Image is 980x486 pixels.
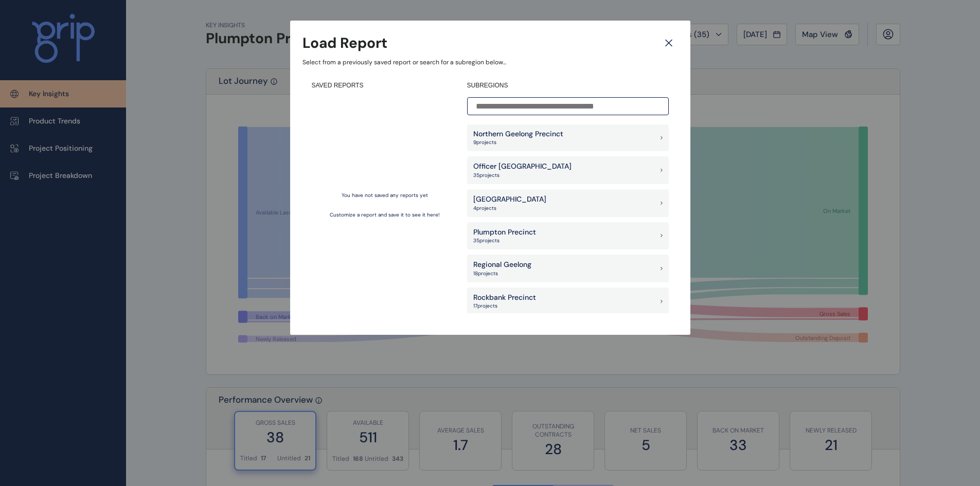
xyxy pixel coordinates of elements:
h4: SUBREGIONS [467,81,669,90]
p: 35 project s [473,172,572,179]
p: 9 project s [473,139,563,146]
p: Customize a report and save it to see it here! [330,211,440,219]
p: 35 project s [473,237,536,244]
p: You have not saved any reports yet [342,192,428,199]
p: 17 project s [473,302,536,310]
p: Plumpton Precinct [473,227,536,238]
p: 4 project s [473,205,546,212]
p: Officer [GEOGRAPHIC_DATA] [473,161,572,172]
p: 18 project s [473,270,531,277]
p: [GEOGRAPHIC_DATA] [473,194,546,205]
p: Northern Geelong Precinct [473,129,563,139]
p: Select from a previously saved report or search for a subregion below... [302,58,678,67]
h3: Load Report [302,33,387,53]
h4: SAVED REPORTS [312,81,458,90]
p: Regional Geelong [473,260,531,270]
p: Rockbank Precinct [473,293,536,303]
